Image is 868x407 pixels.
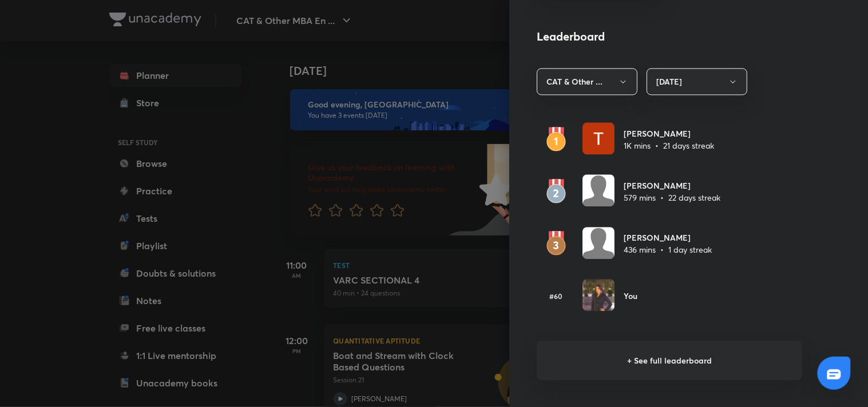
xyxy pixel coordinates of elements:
h6: [PERSON_NAME] [624,127,714,139]
button: [DATE] [647,68,747,95]
img: Avatar [582,227,615,259]
h6: [PERSON_NAME] [624,179,720,191]
img: Avatar [582,279,615,311]
img: Avatar [582,122,615,154]
h6: You [624,290,637,302]
h4: Leaderboard [537,28,802,45]
img: rank1.svg [537,127,576,152]
button: CAT & Other ... [537,68,637,95]
p: 1K mins • 21 days streak [624,139,714,151]
h6: [PERSON_NAME] [624,232,712,244]
p: 579 mins • 22 days streak [624,191,720,203]
img: Avatar [582,174,615,206]
p: 436 mins • 1 day streak [624,244,712,256]
h6: + See full leaderboard [537,341,802,380]
img: rank2.svg [537,179,576,204]
img: rank3.svg [537,231,576,256]
h6: #60 [537,291,576,301]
